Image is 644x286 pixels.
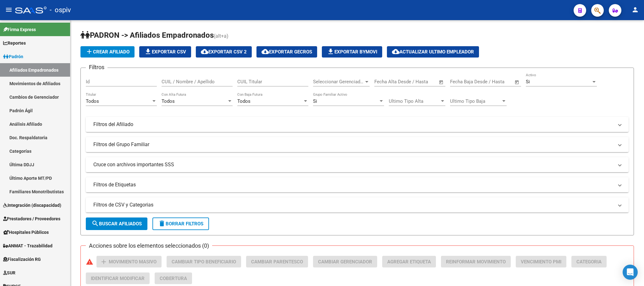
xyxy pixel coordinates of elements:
span: Seleccionar Gerenciador [313,79,364,85]
mat-icon: menu [5,6,13,14]
span: Cobertura [160,276,187,281]
button: Exportar Bymovi [322,46,382,58]
button: Agregar Etiqueta [382,256,436,267]
h3: Filtros [86,63,107,72]
span: Ultimo Tipo Baja [450,98,501,104]
span: Cambiar Tipo Beneficiario [172,259,236,265]
mat-expansion-panel-header: Filtros de Etiquetas [86,177,629,192]
button: Categoria [571,256,607,267]
mat-expansion-panel-header: Filtros del Grupo Familiar [86,137,629,152]
button: Cambiar Parentesco [246,256,308,267]
span: Padrón [3,53,23,60]
button: Borrar Filtros [152,217,209,230]
button: Open calendar [514,79,521,86]
span: Movimiento Masivo [109,259,157,265]
span: Exportar GECROS [261,49,312,55]
mat-expansion-panel-header: Filtros del Afiliado [86,117,629,132]
span: Todos [86,98,99,104]
mat-icon: add [85,48,93,55]
span: Exportar CSV [144,49,186,55]
mat-panel-title: Filtros del Afiliado [93,121,614,128]
span: Todos [162,98,175,104]
mat-expansion-panel-header: Cruce con archivos importantes SSS [86,157,629,172]
span: Exportar CSV 2 [201,49,247,55]
mat-expansion-panel-header: Filtros de CSV y Categorias [86,197,629,212]
input: End date [476,79,507,85]
mat-icon: delete [158,220,166,227]
span: Vencimiento PMI [521,259,561,265]
span: Cambiar Gerenciador [318,259,372,265]
mat-icon: file_download [327,48,334,55]
button: Exportar CSV 2 [196,46,252,58]
span: - ospiv [50,3,71,17]
mat-icon: file_download [144,48,152,55]
span: (alt+a) [214,33,228,39]
span: Actualizar ultimo Empleador [392,49,474,55]
button: Exportar CSV [139,46,191,58]
mat-panel-title: Filtros del Grupo Familiar [93,141,614,148]
span: Agregar Etiqueta [387,259,431,265]
span: Borrar Filtros [158,221,203,227]
input: End date [400,79,431,85]
span: PADRON -> Afiliados Empadronados [80,31,214,40]
span: Fiscalización RG [3,256,41,263]
mat-icon: add [100,258,107,266]
span: Buscar Afiliados [91,221,142,227]
button: Cambiar Tipo Beneficiario [167,256,241,267]
span: Prestadores / Proveedores [3,215,60,222]
mat-icon: cloud_download [261,48,269,55]
button: Exportar GECROS [256,46,317,58]
span: Firma Express [3,26,36,33]
span: Integración (discapacidad) [3,202,61,209]
button: Movimiento Masivo [96,256,162,267]
button: Reinformar Movimiento [441,256,511,267]
mat-icon: warning [86,258,93,266]
button: Cambiar Gerenciador [313,256,377,267]
mat-panel-title: Cruce con archivos importantes SSS [93,161,614,168]
input: Start date [374,79,395,85]
button: Buscar Afiliados [86,217,147,230]
button: Crear Afiliado [80,46,135,58]
mat-panel-title: Filtros de Etiquetas [93,181,614,188]
input: Start date [450,79,471,85]
span: Cambiar Parentesco [251,259,303,265]
mat-panel-title: Filtros de CSV y Categorias [93,201,614,208]
button: Open calendar [438,79,445,86]
button: Vencimiento PMI [516,256,566,267]
mat-icon: cloud_download [201,48,208,55]
button: Actualizar ultimo Empleador [387,46,479,58]
span: Hospitales Públicos [3,229,49,236]
mat-icon: cloud_download [392,48,399,55]
span: Crear Afiliado [85,49,129,55]
button: Cobertura [155,272,192,284]
span: SUR [3,269,15,276]
span: Si [526,79,530,85]
span: Reinformar Movimiento [446,259,506,265]
h3: Acciones sobre los elementos seleccionados (0) [86,241,212,250]
span: Exportar Bymovi [327,49,377,55]
mat-icon: person [631,6,639,14]
span: Categoria [576,259,602,265]
span: Todos [237,98,250,104]
span: Si [313,98,317,104]
div: Open Intercom Messenger [623,265,638,280]
mat-icon: search [91,220,99,227]
span: Identificar Modificar [91,276,145,281]
span: Ultimo Tipo Alta [389,98,440,104]
span: Reportes [3,40,26,47]
span: ANMAT - Trazabilidad [3,242,52,249]
button: Identificar Modificar [86,272,150,284]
